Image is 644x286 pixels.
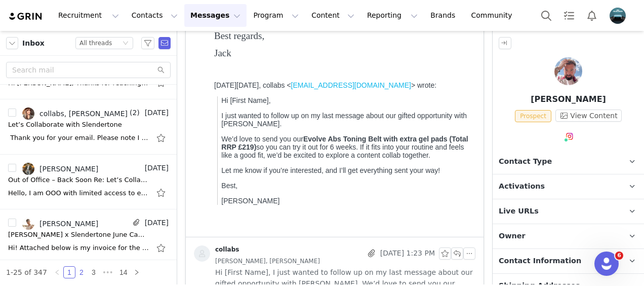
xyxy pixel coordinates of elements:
[8,243,150,253] div: Hi! Attached below is my invoice for the June 2025 IG Reels/UGC campaign. Let me know if you need...
[493,93,644,105] p: [PERSON_NAME]
[22,218,34,230] img: 372b2b35-8307-48b1-b72e-994a30d093bb.jpg
[63,266,75,278] li: 1
[79,38,112,49] div: All threads
[88,267,99,278] a: 3
[554,57,582,85] img: Jack Rescorla
[499,206,539,217] span: Live URLs
[52,4,125,27] button: Recruitment
[8,120,122,130] div: Let’s Collaborate with Slendertone
[100,266,116,278] li: Next 3 Pages
[615,252,623,260] span: 6
[380,247,435,260] span: [DATE] 1:23 PM
[4,153,116,163] span: Here are my delivery details:
[499,231,526,242] span: Owner
[128,108,140,118] span: (2)
[22,38,45,49] span: Inbox
[64,267,75,278] a: 1
[134,269,140,275] i: icon: right
[4,187,60,198] span: Apartment 10,
[4,4,95,15] span: Hi [PERSON_NAME],
[581,4,603,27] button: Notifications
[54,269,60,275] i: icon: left
[22,218,98,230] a: [PERSON_NAME]
[555,110,622,122] button: View Content
[157,66,165,74] i: icon: search
[465,4,523,27] a: Community
[499,156,552,167] span: Contact Type
[123,40,129,47] i: icon: down
[51,266,63,278] li: Previous Page
[6,266,47,278] li: 1-25 of 347
[594,252,619,276] iframe: Intercom live chat
[39,110,128,118] div: collabs, [PERSON_NAME]
[610,8,626,24] img: 61dbe848-ba83-4eff-9535-8cdca3cf6bd2.png
[75,266,88,278] li: 2
[22,108,128,120] a: collabs, [PERSON_NAME]
[499,256,581,267] span: Contact Information
[4,222,106,232] span: [GEOGRAPHIC_DATA],
[39,165,98,173] div: [PERSON_NAME]
[424,4,464,27] a: Brands
[8,12,44,21] img: grin logo
[8,133,150,143] div: Thank you for your email. Please note I am now on annual leave, returning to the office w/c the 1...
[8,188,150,198] div: Hello, I am OOO with limited access to emails. For anything urgent please text me on +44734269902...
[184,4,247,27] button: Messages
[361,4,424,27] button: Reporting
[39,220,98,228] div: [PERSON_NAME]
[215,245,239,254] div: collabs
[215,256,320,267] span: [PERSON_NAME], [PERSON_NAME]
[22,163,98,175] a: [PERSON_NAME]
[4,204,97,215] span: [STREET_ADDRESS],
[4,256,44,267] span: M43 6UY
[558,4,580,27] a: Tasks
[22,163,34,175] img: 56d39f3d-3a16-4021-8dcc-0bd385878b84--s.jpg
[116,267,131,278] a: 14
[8,230,150,240] div: Jack Jerry x Slendertone June Campaign Invoice
[247,4,305,27] button: Program
[4,35,254,68] span: Thanks so much for following up, and apologies for the delay — I’ve recently started a new role a...
[131,266,143,278] li: Next Page
[76,267,87,278] a: 2
[88,266,100,278] li: 3
[22,108,34,120] img: 6d86063c-7cab-4357-a359-750ee378380d--s.jpg
[194,245,210,262] img: placeholder-contacts.jpeg
[4,88,260,132] span: The Evolve Abs Belt sounds like a great fit, and I’d be happy to give it a try for 6 weeks and sh...
[100,266,116,278] span: •••
[566,132,574,140] img: instagram.svg
[158,37,171,49] span: Send Email
[535,4,557,27] button: Search
[4,170,80,181] span: [PERSON_NAME]
[603,8,636,24] button: Profile
[499,181,545,192] span: Activations
[6,62,171,78] input: Search mail
[126,4,184,27] button: Contacts
[116,266,131,278] li: 14
[305,4,360,27] button: Content
[515,110,551,122] span: Prospect
[4,239,44,249] span: Droylsden
[194,245,239,262] a: collabs
[8,175,150,185] div: Out of Office – Back Soon Re: Let’s Collaborate with Slendertone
